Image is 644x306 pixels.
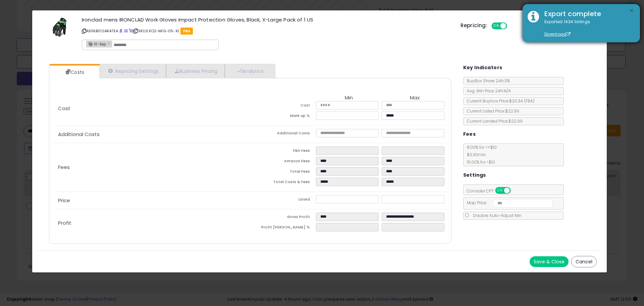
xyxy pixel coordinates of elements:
[250,157,316,167] td: Amazon Fees
[50,17,69,37] img: 51XR5dPheSL._SL60_.jpg
[571,256,597,267] button: Cancel
[544,31,571,37] a: Download
[464,88,511,94] span: Avg. Win Price 24h: N/A
[124,28,128,34] a: All offer listings
[506,23,517,29] span: OFF
[539,19,635,38] div: Exported 1434 listings.
[180,28,193,35] span: FBA
[250,129,316,139] td: Additional Costs
[82,26,450,36] p: ASIN: B012AR47EA | SKU: EXO2-MIG-05-XL
[461,23,487,28] h5: Repricing:
[129,28,132,34] a: Your listing only
[53,106,250,111] p: Cost
[316,95,382,101] th: Min
[464,159,495,165] span: 15.00 % for > $10
[250,223,316,233] td: Profit [PERSON_NAME] %
[464,144,497,165] span: 8.00 % for <= $10
[464,152,486,158] span: $0.30 min
[463,171,486,179] h5: Settings
[250,178,316,188] td: Total Costs & Fees
[53,198,250,203] p: Price
[492,23,500,29] span: ON
[49,65,99,79] a: Costs
[250,167,316,178] td: Total Fees
[470,213,522,218] span: Disable Auto-Adjust Min
[166,64,225,78] a: Business Pricing
[629,7,634,15] button: ×
[53,165,250,170] p: Fees
[225,64,274,78] a: Analytics
[539,9,635,19] div: Export complete
[464,118,523,124] span: Current Landed Price: $22.99
[496,188,504,193] span: ON
[53,220,250,226] p: Profit
[382,95,447,101] th: Max
[509,98,535,104] span: $20.34
[250,146,316,157] td: FBA Fees
[87,41,106,47] span: 10-Sep
[250,213,316,223] td: Gross Profit
[82,17,450,22] h3: Ironclad mens IRONCLAD Work Gloves Impact Protection Gloves, Black, X-Large Pack of 1 US
[463,130,476,138] h5: Fees
[250,195,316,206] td: Listed
[108,40,112,46] a: ×
[464,98,535,104] span: Current Buybox Price:
[524,98,535,104] span: ( FBA )
[530,256,569,267] button: Save & Close
[464,188,520,194] span: Consider CPT:
[464,78,510,84] span: BuyBox Share 24h: 0%
[250,101,316,112] td: Cost
[100,64,166,78] a: Repricing Settings
[464,108,519,114] span: Current Listed Price: $22.99
[250,112,316,122] td: Mark up %
[464,200,553,206] span: Map Price:
[119,28,123,34] a: BuyBox page
[53,132,250,137] p: Additional Costs
[509,188,520,193] span: OFF
[463,63,502,72] h5: Key Indicators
